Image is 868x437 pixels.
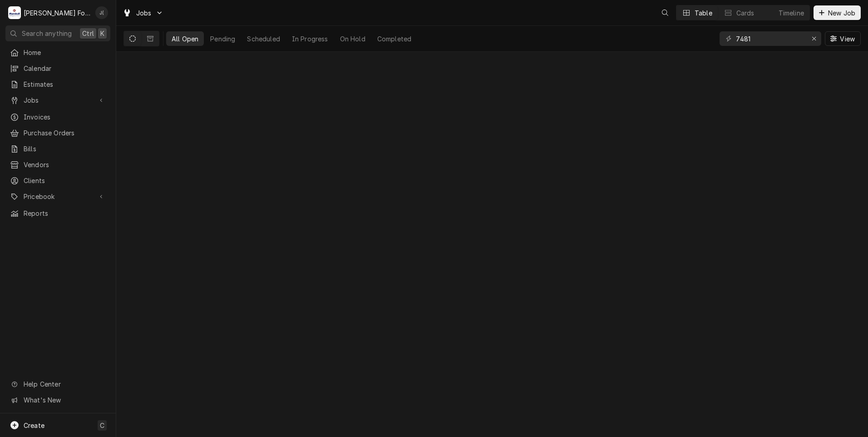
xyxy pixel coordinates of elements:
[5,93,110,108] a: Go to Jobs
[24,79,106,89] span: Estimates
[5,77,110,92] a: Estimates
[695,8,712,18] div: Table
[5,45,110,60] a: Home
[100,421,104,430] span: C
[5,189,110,204] a: Go to Pricebook
[24,48,106,57] span: Home
[24,176,106,185] span: Clients
[292,34,328,44] div: In Progress
[24,160,106,169] span: Vendors
[5,141,110,156] a: Bills
[736,8,755,18] div: Cards
[658,5,672,20] button: Open search
[5,173,110,188] a: Clients
[779,8,804,18] div: Timeline
[95,6,108,19] div: Jeff Debigare (109)'s Avatar
[24,8,90,18] div: [PERSON_NAME] Food Equipment Service
[807,31,821,46] button: Erase input
[5,206,110,221] a: Reports
[24,144,106,154] span: Bills
[5,157,110,172] a: Vendors
[826,8,857,18] span: New Job
[825,31,861,46] button: View
[82,29,94,38] span: Ctrl
[24,95,92,105] span: Jobs
[8,6,21,19] div: Marshall Food Equipment Service's Avatar
[24,64,106,73] span: Calendar
[5,392,110,407] a: Go to What's New
[210,34,235,44] div: Pending
[5,25,110,41] button: Search anythingCtrlK
[24,192,92,201] span: Pricebook
[24,128,106,138] span: Purchase Orders
[5,61,110,76] a: Calendar
[136,8,152,18] span: Jobs
[377,34,411,44] div: Completed
[24,395,105,405] span: What's New
[24,209,106,218] span: Reports
[5,377,110,392] a: Go to Help Center
[5,125,110,140] a: Purchase Orders
[100,29,104,38] span: K
[119,5,167,20] a: Go to Jobs
[838,34,857,44] span: View
[172,34,198,44] div: All Open
[340,34,365,44] div: On Hold
[22,29,72,38] span: Search anything
[736,31,804,46] input: Keyword search
[247,34,280,44] div: Scheduled
[24,422,44,429] span: Create
[24,379,105,389] span: Help Center
[24,112,106,122] span: Invoices
[814,5,861,20] button: New Job
[8,6,21,19] div: M
[95,6,108,19] div: J(
[5,109,110,124] a: Invoices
